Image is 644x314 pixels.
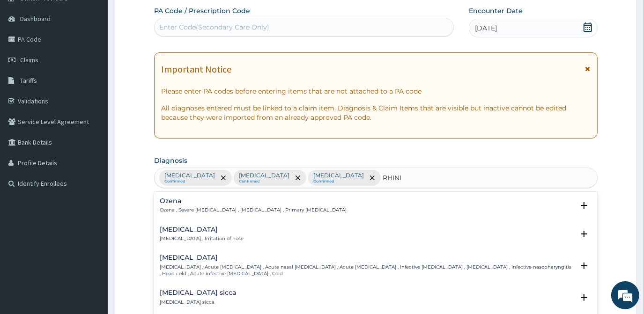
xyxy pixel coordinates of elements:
[160,197,347,204] h4: Ozena
[161,103,590,122] p: All diagnoses entered must be linked to a claim item. Diagnosis & Claim Items that are visible bu...
[164,172,215,179] p: [MEDICAL_DATA]
[578,200,590,211] i: open select status
[159,22,269,32] div: Enter Code(Secondary Care Only)
[160,207,347,213] p: Ozena , Severe [MEDICAL_DATA] , [MEDICAL_DATA] , Primary [MEDICAL_DATA]
[20,15,51,23] span: Dashboard
[154,156,187,165] label: Diagnosis
[154,6,250,15] label: PA Code / Prescription Code
[160,254,573,261] h4: [MEDICAL_DATA]
[160,235,244,242] p: [MEDICAL_DATA] , Irritation of nose
[239,179,289,184] small: Confirmed
[313,172,364,179] p: [MEDICAL_DATA]
[313,179,364,184] small: Confirmed
[54,96,129,190] span: We're online!
[160,289,236,296] h4: [MEDICAL_DATA] sicca
[160,264,573,277] p: [MEDICAL_DATA] , Acute [MEDICAL_DATA] , Acute nasal [MEDICAL_DATA] , Acute [MEDICAL_DATA] , Infec...
[164,179,215,184] small: Confirmed
[161,87,590,96] p: Please enter PA codes before entering items that are not attached to a PA code
[161,64,231,74] h1: Important Notice
[239,172,289,179] p: [MEDICAL_DATA]
[20,56,38,64] span: Claims
[294,174,302,182] span: remove selection option
[20,76,37,85] span: Tariffs
[578,260,590,271] i: open select status
[578,292,590,303] i: open select status
[475,23,497,33] span: [DATE]
[154,5,176,27] div: Minimize live chat window
[368,174,377,182] span: remove selection option
[578,228,590,240] i: open select status
[17,47,38,70] img: d_794563401_company_1708531726252_794563401
[469,6,523,15] label: Encounter Date
[5,212,178,245] textarea: Type your message and hit 'Enter'
[219,174,228,182] span: remove selection option
[160,226,244,233] h4: [MEDICAL_DATA]
[49,52,157,65] div: Chat with us now
[160,299,236,306] p: [MEDICAL_DATA] sicca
